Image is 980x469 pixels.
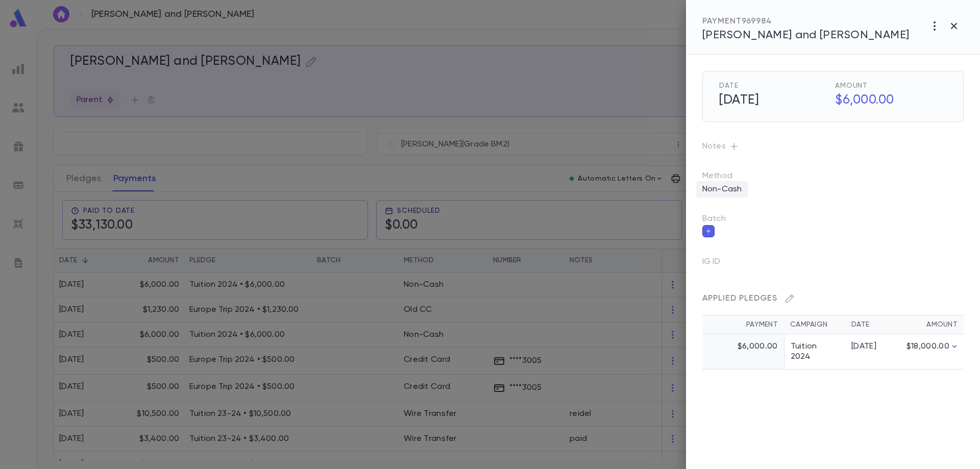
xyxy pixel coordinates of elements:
span: Applied Pledges [702,294,777,303]
h5: [DATE] [713,90,831,111]
p: Non-Cash [696,181,748,198]
td: $6,000.00 [702,334,784,369]
th: Payment [702,315,784,334]
td: Tuition 2024 [784,334,845,369]
span: Date [719,82,831,90]
th: Amount [896,315,964,334]
th: Campaign [784,315,845,334]
div: PAYMENT 969984 [702,16,910,27]
th: Date [845,315,896,334]
td: $18,000.00 [896,334,964,369]
span: [PERSON_NAME] and [PERSON_NAME] [702,30,910,41]
p: Method [702,171,753,181]
div: [DATE] [851,341,890,352]
p: Batch [702,214,964,224]
h5: $6,000.00 [829,90,947,111]
p: Notes [702,138,964,155]
p: IG ID [702,254,737,274]
span: Amount [835,82,947,90]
